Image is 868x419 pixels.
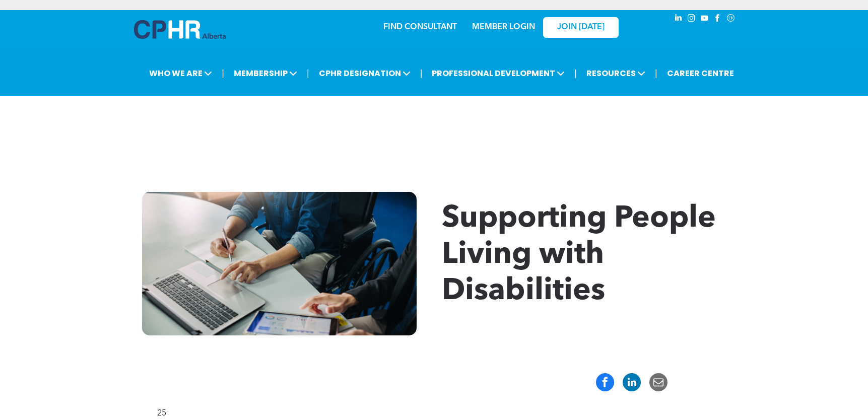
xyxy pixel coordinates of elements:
li: | [655,63,657,84]
span: Supporting People Living with Disabilities [442,204,716,307]
a: MEMBER LOGIN [472,23,535,31]
div: 25 [157,409,711,418]
li: | [420,63,423,84]
span: JOIN [DATE] [557,23,605,32]
span: RESOURCES [583,64,648,83]
a: JOIN [DATE] [543,17,619,38]
span: CPHR DESIGNATION [316,64,414,83]
a: instagram [686,13,697,26]
a: FIND CONSULTANT [383,23,457,31]
span: MEMBERSHIP [231,64,300,83]
a: CAREER CENTRE [664,64,737,83]
span: PROFESSIONAL DEVELOPMENT [429,64,568,83]
img: A blue and white logo for cp alberta [134,20,226,39]
a: linkedin [673,13,684,26]
a: Social network [725,13,737,26]
li: | [574,63,577,84]
a: youtube [699,13,710,26]
li: | [222,63,224,84]
a: facebook [712,13,723,26]
span: WHO WE ARE [146,64,215,83]
li: | [307,63,309,84]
